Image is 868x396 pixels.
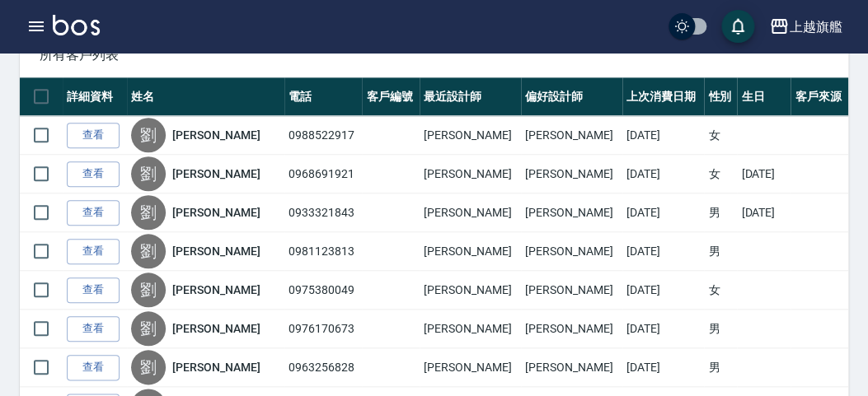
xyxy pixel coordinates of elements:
[420,77,521,116] th: 最近設計師
[521,348,622,387] td: [PERSON_NAME]
[131,234,166,268] div: 劉
[63,77,127,116] th: 詳細資料
[737,155,791,193] td: [DATE]
[420,155,521,193] td: [PERSON_NAME]
[67,277,120,303] a: 查看
[67,239,120,264] a: 查看
[172,359,260,375] a: [PERSON_NAME]
[521,77,622,116] th: 偏好設計師
[704,116,737,155] td: 女
[704,232,737,271] td: 男
[721,10,754,43] button: save
[284,77,363,116] th: 電話
[67,123,120,148] a: 查看
[622,271,704,310] td: [DATE]
[131,311,166,346] div: 劉
[704,271,737,310] td: 女
[172,282,260,298] a: [PERSON_NAME]
[53,15,100,35] img: Logo
[704,193,737,232] td: 男
[622,155,704,193] td: [DATE]
[737,193,791,232] td: [DATE]
[622,116,704,155] td: [DATE]
[420,232,521,271] td: [PERSON_NAME]
[131,118,166,152] div: 劉
[420,310,521,348] td: [PERSON_NAME]
[67,200,120,226] a: 查看
[67,161,120,187] a: 查看
[40,47,828,63] span: 所有客戶列表
[131,273,166,307] div: 劉
[172,243,260,259] a: [PERSON_NAME]
[521,155,622,193] td: [PERSON_NAME]
[67,316,120,342] a: 查看
[521,310,622,348] td: [PERSON_NAME]
[362,77,420,116] th: 客戶編號
[172,320,260,337] a: [PERSON_NAME]
[284,232,363,271] td: 0981123813
[131,195,166,230] div: 劉
[622,193,704,232] td: [DATE]
[737,77,791,116] th: 生日
[284,193,363,232] td: 0933321843
[420,116,521,155] td: [PERSON_NAME]
[172,204,260,221] a: [PERSON_NAME]
[622,348,704,387] td: [DATE]
[284,271,363,310] td: 0975380049
[791,77,848,116] th: 客戶來源
[284,348,363,387] td: 0963256828
[131,156,166,191] div: 劉
[284,310,363,348] td: 0976170673
[622,232,704,271] td: [DATE]
[789,16,842,37] div: 上越旗艦
[762,10,848,44] button: 上越旗艦
[172,127,260,143] a: [PERSON_NAME]
[521,232,622,271] td: [PERSON_NAME]
[704,155,737,193] td: 女
[420,348,521,387] td: [PERSON_NAME]
[127,77,284,116] th: 姓名
[420,271,521,310] td: [PERSON_NAME]
[521,193,622,232] td: [PERSON_NAME]
[131,350,166,384] div: 劉
[704,348,737,387] td: 男
[284,116,363,155] td: 0988522917
[521,116,622,155] td: [PERSON_NAME]
[622,310,704,348] td: [DATE]
[284,155,363,193] td: 0968691921
[172,165,260,182] a: [PERSON_NAME]
[622,77,704,116] th: 上次消費日期
[420,193,521,232] td: [PERSON_NAME]
[704,310,737,348] td: 男
[704,77,737,116] th: 性別
[521,271,622,310] td: [PERSON_NAME]
[67,355,120,380] a: 查看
